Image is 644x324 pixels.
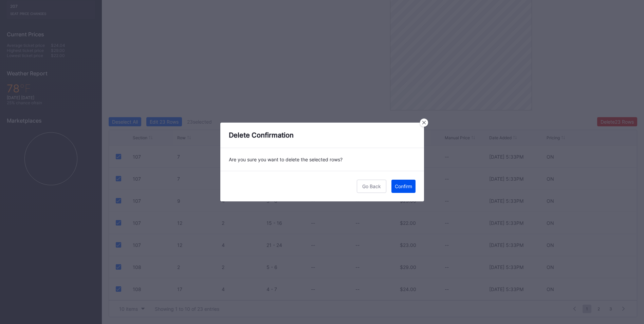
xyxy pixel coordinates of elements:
div: Delete Confirmation [220,123,424,148]
div: Go Back [362,183,381,189]
button: Go Back [357,180,386,193]
button: Confirm [391,180,416,193]
div: Are you sure you want to delete the selected rows? [220,148,424,171]
div: Confirm [395,183,412,189]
